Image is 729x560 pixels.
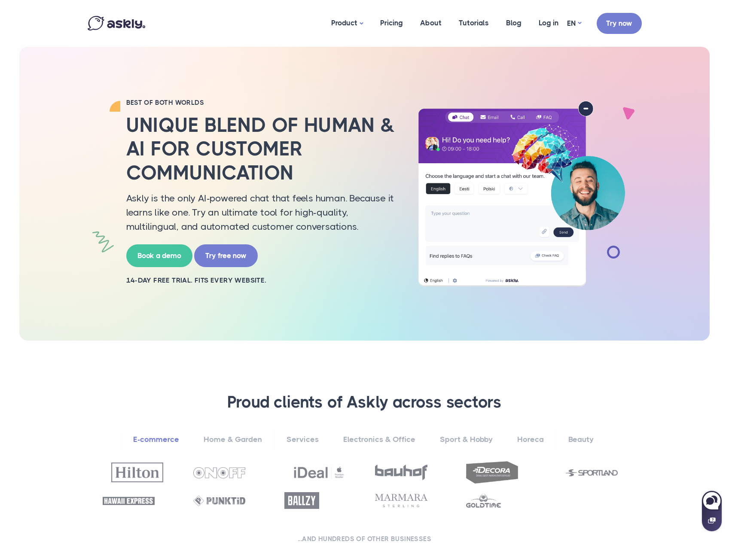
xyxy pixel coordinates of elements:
p: Askly is the only AI-powered chat that feels human. Because it learns like one. Try an ultimate t... [126,191,397,234]
h2: Unique blend of human & AI for customer communication [126,113,397,185]
img: Ballzy [284,492,319,509]
h2: ...and hundreds of other businesses [98,535,631,543]
img: Goldtime [466,493,501,508]
a: Sport & Hobby [429,428,504,451]
img: Hawaii Express [103,497,155,505]
a: E-commerce [122,428,190,451]
a: Beauty [557,428,605,451]
h2: 14-day free trial. Fits every website. [126,276,397,285]
img: AI multilingual chat [410,101,633,286]
a: Pricing [372,2,412,44]
a: Blog [497,2,530,44]
img: Punktid [193,496,245,506]
a: Book a demo [126,244,192,267]
img: Askly [88,16,145,30]
iframe: Askly chat [701,489,723,532]
img: Sportland [566,469,618,476]
img: Bauhof [375,465,427,480]
a: Electronics & Office [332,428,427,451]
a: Horeca [506,428,555,451]
a: Product [323,2,372,45]
a: Home & Garden [192,428,273,451]
a: EN [567,17,581,30]
a: About [412,2,450,44]
a: Tutorials [450,2,497,44]
h2: BEST OF BOTH WORLDS [126,98,397,107]
img: OnOff [193,467,245,478]
a: Try now [597,13,642,34]
img: Hilton [111,463,163,482]
h3: Proud clients of Askly across sectors [98,392,631,413]
img: Marmara Sterling [375,494,427,507]
a: Log in [530,2,567,44]
a: Try free now [194,244,258,267]
img: Ideal [293,463,345,482]
a: Services [275,428,330,451]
